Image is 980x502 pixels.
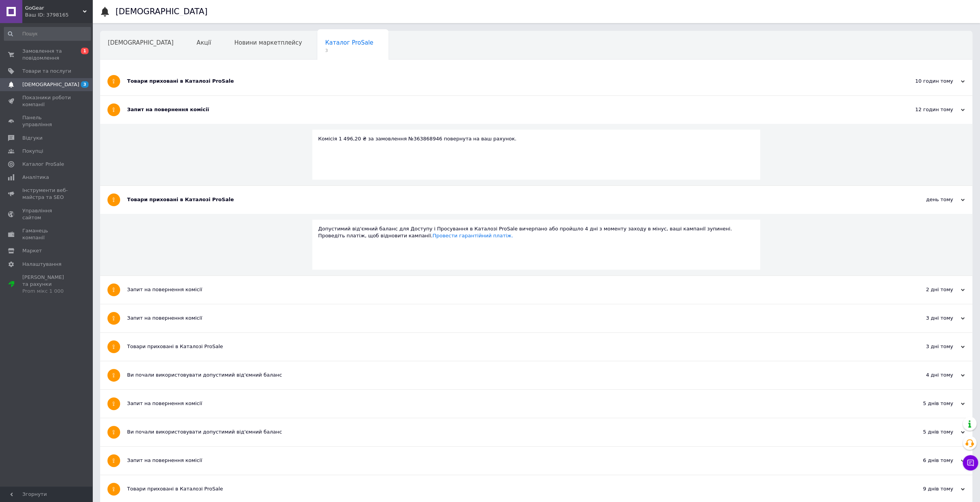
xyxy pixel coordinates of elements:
[432,233,513,238] a: Провести гарантійний платіж.
[888,457,965,464] div: 6 днів тому
[325,39,373,46] span: Каталог ProSale
[25,12,92,18] div: Ваш ID: 3798165
[888,78,965,85] div: 10 годин тому
[318,225,754,239] div: Допустимий від'ємний баланс для Доступу і Просування в Каталозі ProSale вичерпано або пройшло 4 д...
[116,7,208,16] h1: [DEMOGRAPHIC_DATA]
[22,161,64,168] span: Каталог ProSale
[22,114,71,128] span: Панель управління
[888,315,965,322] div: 3 дні тому
[22,261,62,268] span: Налаштування
[234,39,302,46] span: Новини маркетплейсу
[127,106,888,113] div: Запит на повернення комісії
[81,81,89,88] span: 3
[963,455,978,470] button: Чат з покупцем
[22,68,71,75] span: Товари та послуги
[22,48,71,62] span: Замовлення та повідомлення
[22,187,71,201] span: Інструменти веб-майстра та SEO
[22,207,71,221] span: Управління сайтом
[318,135,754,142] div: Комісія 1 496,20 ₴ за замовлення №363868946 повернута на ваш рахунок.
[22,94,71,108] span: Показники роботи компанії
[127,196,888,203] div: Товари приховані в Каталозі ProSale
[888,343,965,350] div: 3 дні тому
[22,81,79,88] span: [DEMOGRAPHIC_DATA]
[325,48,373,53] span: 3
[127,78,888,85] div: Товари приховані в Каталозі ProSale
[25,5,83,12] span: GoGear
[127,343,888,350] div: Товари приховані в Каталозі ProSale
[888,429,965,435] div: 5 днів тому
[127,485,888,492] div: Товари приховані в Каталозі ProSale
[127,457,888,464] div: Запит на повернення комісії
[22,227,71,241] span: Гаманець компанії
[22,135,42,142] span: Відгуки
[22,174,49,181] span: Аналітика
[888,196,965,203] div: день тому
[888,106,965,113] div: 12 годин тому
[888,485,965,492] div: 9 днів тому
[888,372,965,379] div: 4 дні тому
[127,400,888,407] div: Запит на повернення комісії
[22,148,43,155] span: Покупці
[22,247,42,254] span: Маркет
[197,39,211,46] span: Акції
[81,48,89,54] span: 1
[22,274,71,295] span: [PERSON_NAME] та рахунки
[127,286,888,293] div: Запит на повернення комісії
[127,372,888,379] div: Ви почали використовувати допустимий від'ємний баланс
[4,27,91,41] input: Пошук
[127,315,888,322] div: Запит на повернення комісії
[22,288,71,295] div: Prom мікс 1 000
[888,400,965,407] div: 5 днів тому
[108,39,174,46] span: [DEMOGRAPHIC_DATA]
[127,429,888,435] div: Ви почали використовувати допустимий від'ємний баланс
[888,286,965,293] div: 2 дні тому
